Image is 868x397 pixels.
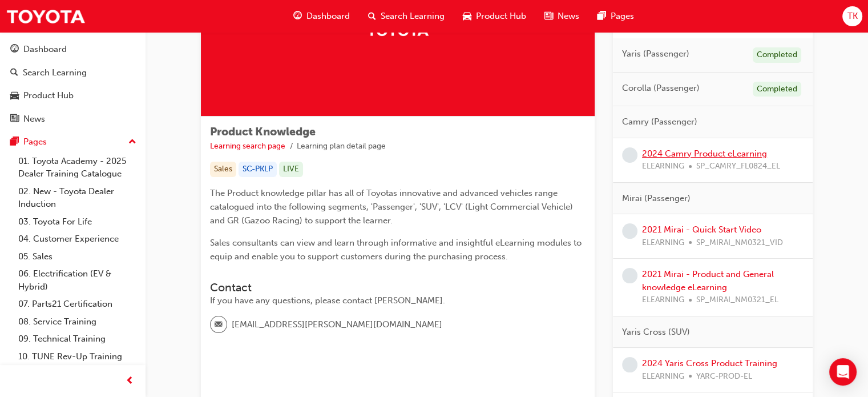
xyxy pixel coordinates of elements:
a: pages-iconPages [588,5,643,28]
a: 01. Toyota Academy - 2025 Dealer Training Catalogue [14,153,141,183]
span: ELEARNING [642,294,684,307]
a: Search Learning [5,62,141,83]
span: up-icon [128,135,136,150]
a: 08. Service Training [14,313,141,331]
a: guage-iconDashboard [284,5,359,28]
div: LIVE [279,162,303,177]
span: Sales consultants can view and learn through informative and insightful eLearning modules to equi... [210,238,584,262]
span: Corolla (Passenger) [622,82,700,95]
a: 10. TUNE Rev-Up Training [14,348,141,366]
span: car-icon [10,91,19,101]
div: Completed [753,82,801,97]
a: Learning search page [210,141,285,151]
a: search-iconSearch Learning [359,5,454,28]
span: guage-icon [293,9,302,23]
span: Dashboard [306,10,350,23]
div: Open Intercom Messenger [829,358,857,386]
a: 05. Sales [14,248,141,266]
a: news-iconNews [535,5,588,28]
span: guage-icon [10,45,19,55]
span: The Product knowledge pillar has all of Toyotas innovative and advanced vehicles range catalogued... [210,188,575,226]
div: Pages [23,135,47,149]
span: YARC-PROD-EL [696,370,752,383]
span: search-icon [10,68,18,78]
span: Mirai (Passenger) [622,192,691,205]
a: 02. New - Toyota Dealer Induction [14,183,141,213]
span: [EMAIL_ADDRESS][PERSON_NAME][DOMAIN_NAME] [232,318,442,331]
span: Product Hub [476,10,526,23]
a: car-iconProduct Hub [454,5,535,28]
span: car-icon [463,9,471,23]
span: TK [847,10,857,23]
a: 2024 Yaris Cross Product Training [642,358,777,368]
span: learningRecordVerb_NONE-icon [622,223,637,239]
a: Dashboard [5,39,141,60]
a: 09. Technical Training [14,330,141,348]
span: News [558,10,579,23]
div: Search Learning [23,66,87,79]
span: Yaris Cross (SUV) [622,326,690,339]
span: search-icon [368,9,376,23]
button: DashboardSearch LearningProduct HubNews [5,37,141,131]
span: ELEARNING [642,236,684,250]
div: Completed [753,47,801,63]
span: Product Knowledge [210,125,316,138]
div: If you have any questions, please contact [PERSON_NAME]. [210,294,586,307]
img: Trak [6,3,86,29]
span: SP_CAMRY_FL0824_EL [696,160,780,173]
span: pages-icon [597,9,606,23]
span: news-icon [10,114,19,125]
span: email-icon [215,318,223,332]
a: 04. Customer Experience [14,230,141,248]
button: Pages [5,131,141,153]
a: News [5,109,141,130]
a: Product Hub [5,85,141,106]
span: news-icon [544,9,553,23]
a: 2021 Mirai - Product and General knowledge eLearning [642,269,774,292]
li: Learning plan detail page [297,140,386,153]
span: learningRecordVerb_NONE-icon [622,268,637,283]
span: Camry (Passenger) [622,115,697,129]
div: Dashboard [23,43,67,56]
div: Product Hub [23,89,74,102]
a: 2021 Mirai - Quick Start Video [642,224,761,235]
div: News [23,113,45,126]
span: SP_MIRAI_NM0321_VID [696,236,783,250]
span: prev-icon [126,374,134,388]
button: TK [842,6,862,26]
span: pages-icon [10,137,19,147]
span: learningRecordVerb_NONE-icon [622,147,637,163]
span: SP_MIRAI_NM0321_EL [696,294,778,307]
span: Pages [611,10,634,23]
h3: Contact [210,281,586,294]
span: learningRecordVerb_NONE-icon [622,357,637,372]
span: ELEARNING [642,370,684,383]
div: SC-PKLP [239,162,277,177]
span: Search Learning [381,10,445,23]
a: 07. Parts21 Certification [14,295,141,313]
div: Sales [210,162,236,177]
a: 2024 Camry Product eLearning [642,149,767,159]
a: 06. Electrification (EV & Hybrid) [14,265,141,295]
span: ELEARNING [642,160,684,173]
a: 03. Toyota For Life [14,213,141,231]
span: Yaris (Passenger) [622,47,689,61]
